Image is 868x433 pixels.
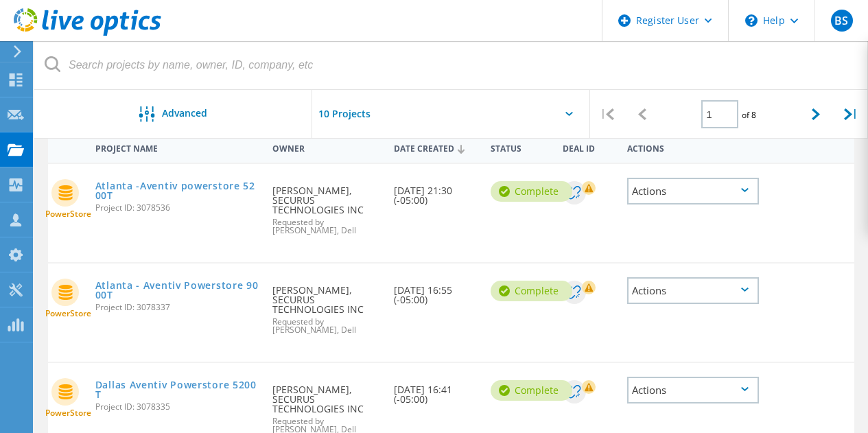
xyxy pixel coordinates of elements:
[95,281,259,300] a: Atlanta - Aventiv Powerstore 9000T
[45,210,91,218] span: PowerStore
[89,134,266,160] div: Project Name
[95,380,259,399] a: Dallas Aventiv Powerstore 5200T
[387,164,484,219] div: [DATE] 21:30 (-05:00)
[491,181,572,202] div: Complete
[266,264,386,348] div: [PERSON_NAME], SECURUS TECHNOLOGIES INC
[627,377,759,403] div: Actions
[833,90,868,139] div: |
[620,134,766,160] div: Actions
[95,204,259,212] span: Project ID: 3078536
[14,29,161,38] a: Live Optics Dashboard
[387,363,484,418] div: [DATE] 16:41 (-05:00)
[491,281,572,301] div: Complete
[491,380,572,401] div: Complete
[272,218,379,235] span: Requested by [PERSON_NAME], Dell
[484,134,556,160] div: Status
[272,318,379,334] span: Requested by [PERSON_NAME], Dell
[95,303,259,312] span: Project ID: 3078337
[627,277,759,304] div: Actions
[627,178,759,204] div: Actions
[742,109,756,121] span: of 8
[590,90,625,139] div: |
[834,15,848,26] span: BS
[556,134,620,160] div: Deal Id
[387,264,484,318] div: [DATE] 16:55 (-05:00)
[745,14,758,27] svg: \n
[387,134,484,161] div: Date Created
[95,181,259,200] a: Atlanta -Aventiv powerstore 5200T
[266,164,386,248] div: [PERSON_NAME], SECURUS TECHNOLOGIES INC
[45,309,91,318] span: PowerStore
[266,134,386,160] div: Owner
[162,108,207,118] span: Advanced
[95,403,259,411] span: Project ID: 3078335
[45,409,91,417] span: PowerStore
